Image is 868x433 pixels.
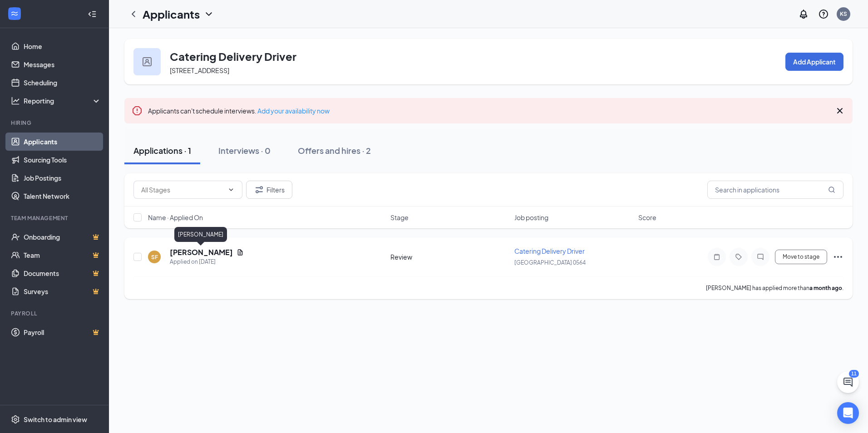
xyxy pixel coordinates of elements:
button: Add Applicant [785,53,843,71]
span: Stage [390,213,409,222]
div: Switch to admin view [24,415,87,424]
div: [PERSON_NAME] [174,227,227,242]
div: Applications · 1 [133,145,191,156]
div: Applied on [DATE] [170,257,244,266]
a: OnboardingCrown [24,228,101,246]
span: [GEOGRAPHIC_DATA] 0564 [514,259,586,266]
h5: [PERSON_NAME] [170,247,233,257]
button: Move to stage [775,250,827,264]
div: 11 [849,370,859,378]
span: Score [638,213,656,222]
svg: Notifications [798,9,809,20]
div: Review [390,252,509,261]
a: PayrollCrown [24,323,101,341]
svg: Filter [254,184,265,195]
button: Filter Filters [246,181,292,199]
div: Reporting [24,96,102,105]
svg: ChevronDown [227,186,235,193]
svg: ChevronDown [203,9,214,20]
span: Job posting [514,213,548,222]
button: ChatActive [837,371,859,393]
div: SF [151,253,158,261]
a: Add your availability now [257,107,330,115]
span: Applicants can't schedule interviews. [148,107,330,115]
svg: Collapse [88,10,97,19]
span: Name · Applied On [148,213,203,222]
div: Offers and hires · 2 [298,145,371,156]
a: SurveysCrown [24,282,101,300]
div: Team Management [11,214,99,222]
input: Search in applications [707,181,843,199]
svg: Error [132,105,143,116]
svg: Settings [11,415,20,424]
h3: Catering Delivery Driver [170,49,296,64]
svg: Tag [733,253,744,261]
a: Applicants [24,133,101,151]
div: Interviews · 0 [218,145,271,156]
a: Sourcing Tools [24,151,101,169]
b: a month ago [809,285,842,291]
h1: Applicants [143,6,200,22]
a: Home [24,37,101,55]
a: DocumentsCrown [24,264,101,282]
span: [STREET_ADDRESS] [170,66,229,74]
svg: ChevronLeft [128,9,139,20]
div: Hiring [11,119,99,127]
a: Scheduling [24,74,101,92]
svg: ChatActive [843,377,853,388]
div: Open Intercom Messenger [837,402,859,424]
svg: QuestionInfo [818,9,829,20]
svg: Analysis [11,96,20,105]
p: [PERSON_NAME] has applied more than . [706,284,843,292]
a: Messages [24,55,101,74]
a: Talent Network [24,187,101,205]
svg: WorkstreamLogo [10,9,19,18]
svg: Document [237,249,244,256]
svg: Ellipses [833,251,843,262]
svg: MagnifyingGlass [828,186,835,193]
div: Payroll [11,310,99,317]
img: user icon [143,57,152,66]
input: All Stages [141,185,224,195]
a: Job Postings [24,169,101,187]
svg: Cross [834,105,845,116]
span: Catering Delivery Driver [514,247,585,255]
a: TeamCrown [24,246,101,264]
svg: ChatInactive [755,253,766,261]
svg: Note [711,253,722,261]
div: KS [840,10,847,18]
